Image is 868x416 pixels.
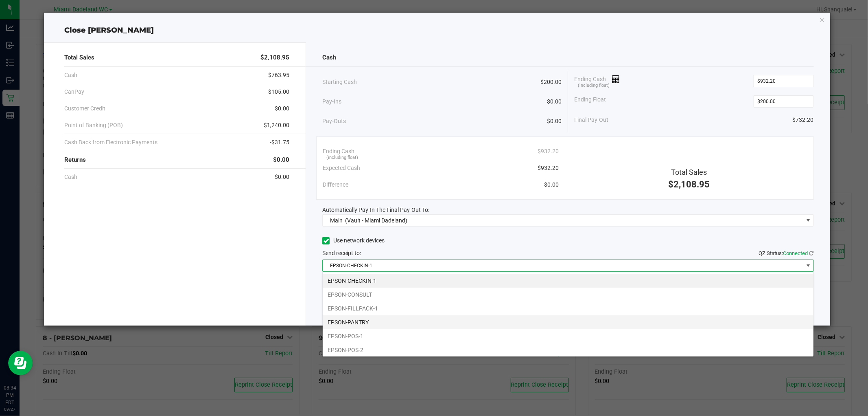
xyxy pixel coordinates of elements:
div: Returns [64,151,289,169]
span: $932.20 [538,164,559,172]
span: $0.00 [547,97,562,106]
span: Final Pay-Out [574,116,608,124]
span: $1,240.00 [264,121,289,130]
li: EPSON-CONSULT [323,288,813,302]
span: Automatically Pay-In The Final Pay-Out To: [322,207,429,213]
span: $0.00 [547,117,562,125]
span: $200.00 [540,78,562,86]
span: (including float) [578,82,610,89]
span: Difference [323,180,348,189]
span: Cash [322,53,336,62]
span: Customer Credit [64,104,105,113]
span: $2,108.95 [668,179,710,189]
span: Cash Back from Electronic Payments [64,138,157,147]
span: Total Sales [671,168,707,176]
span: (including float) [327,154,359,161]
span: Cash [64,173,77,181]
span: Point of Banking (POB) [64,121,123,130]
div: Close [PERSON_NAME] [44,25,830,36]
span: $763.95 [268,71,289,79]
span: $105.00 [268,88,289,96]
span: Total Sales [64,53,94,62]
span: QZ Status: [759,250,814,256]
li: EPSON-PANTRY [323,315,813,329]
li: EPSON-POS-2 [323,343,813,357]
span: Main [330,217,343,224]
span: Ending Float [574,95,606,108]
span: $0.00 [273,155,289,165]
span: Connected [783,250,808,256]
span: (Vault - Miami Dadeland) [345,217,407,224]
span: $0.00 [275,173,289,181]
span: Send receipt to: [322,250,361,256]
span: EPSON-CHECKIN-1 [323,260,803,271]
span: Ending Cash [323,147,354,156]
li: EPSON-CHECKIN-1 [323,274,813,288]
span: $2,108.95 [260,53,289,62]
span: Pay-Outs [322,117,346,125]
span: $732.20 [793,116,814,124]
span: Cash [64,71,77,79]
span: -$31.75 [270,138,289,147]
label: Use network devices [322,236,385,245]
li: EPSON-FILLPACK-1 [323,302,813,315]
span: Expected Cash [323,164,360,172]
span: CanPay [64,88,84,96]
span: $0.00 [544,180,559,189]
span: $0.00 [275,104,289,113]
span: Starting Cash [322,78,357,86]
li: EPSON-POS-1 [323,329,813,343]
span: $932.20 [538,147,559,156]
iframe: Resource center [8,351,33,375]
span: Pay-Ins [322,97,341,106]
span: Ending Cash [574,75,620,87]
